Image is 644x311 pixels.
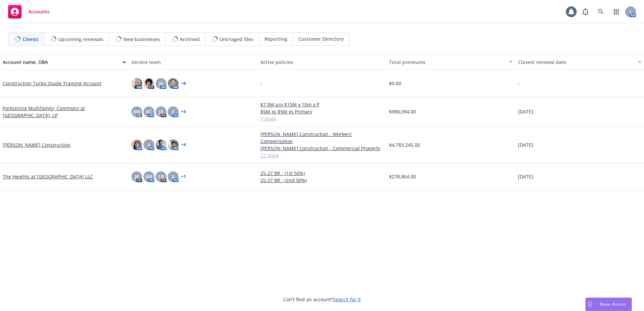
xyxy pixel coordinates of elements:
img: photo [168,139,179,150]
a: Switch app [610,5,623,19]
span: Untriaged files [220,36,253,43]
span: [DATE] [518,108,533,115]
span: Archived [180,36,200,43]
span: AW [133,108,140,115]
a: + 3 [181,110,186,114]
span: [DATE] [518,141,533,148]
span: Clients [23,36,38,43]
span: JK [159,108,163,115]
span: Upcoming renewals [58,36,103,43]
a: $5M xs $5M xs Primary [260,108,384,115]
span: [DATE] [518,173,533,180]
div: Service team [131,59,255,66]
span: Can't find an account? [283,296,361,303]
div: Closest renewal date [518,59,634,66]
span: New businesses [123,36,160,43]
button: Active policies [258,54,386,70]
a: [PERSON_NAME] Construction [3,141,71,148]
img: photo [131,78,142,89]
span: Customer Directory [298,35,344,42]
div: Active policies [260,59,384,66]
span: $988,094.00 [389,108,416,115]
div: Account name, DBA [3,59,119,66]
a: Parkspring Multifamily; Commons at [GEOGRAPHIC_DATA], LP [3,105,126,119]
a: [PERSON_NAME] Construction - Workers' Compensation [260,131,384,145]
span: JJ [148,141,150,148]
img: photo [156,139,166,150]
a: Report a Bug [579,5,592,19]
span: - [518,80,520,87]
div: Drag to move [586,298,594,311]
span: Nova Assist [600,301,626,307]
span: JK [135,173,139,180]
a: + 1 [181,175,186,179]
span: AC [146,108,152,115]
a: Construction Turbo Quote Training Account [3,80,101,87]
img: photo [143,78,154,89]
a: + 4 [181,143,186,147]
a: 7 more [260,115,384,122]
a: 25-27 BR - (1st 50%) [260,170,384,177]
a: Accounts [5,2,52,21]
a: 25-27 BR - (2nd 50%) [260,177,384,184]
a: Search [594,5,608,19]
span: $0.00 [389,80,401,87]
span: VM [145,173,153,180]
button: Closest renewal date [515,54,644,70]
div: Total premiums [389,59,505,66]
span: Reporting [264,35,287,42]
a: + 6 [181,81,186,85]
button: Service team [129,54,257,70]
span: JJ [172,173,174,180]
a: Search for it [333,296,361,303]
a: [PERSON_NAME] Construction - Commercial Property [260,145,384,152]
a: 12 more [260,152,384,159]
button: Nova Assist [585,298,632,311]
span: - [260,80,262,87]
span: $278,864.00 [389,173,416,180]
a: $7.5M p/o $15M x 10m x P [260,101,384,108]
span: Accounts [28,9,50,14]
span: JJ [172,108,174,115]
img: photo [168,78,179,89]
button: Total premiums [386,54,515,70]
span: LB [158,173,164,180]
span: $4,783,245.00 [389,141,420,148]
a: The Heights at [GEOGRAPHIC_DATA] LLC [3,173,93,180]
img: photo [131,139,142,150]
span: JK [159,80,163,87]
